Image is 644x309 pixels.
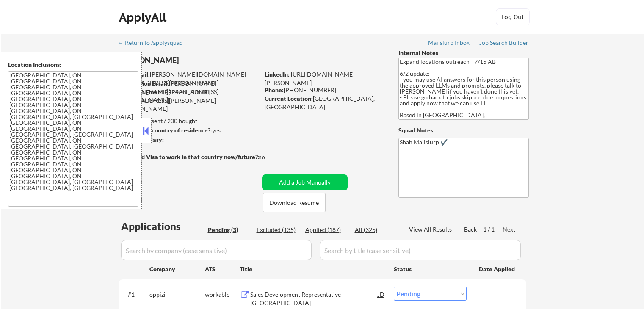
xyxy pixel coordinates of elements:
[257,226,299,234] div: Excluded (135)
[119,88,259,113] div: [PERSON_NAME][EMAIL_ADDRESS][PERSON_NAME][DOMAIN_NAME]
[119,153,260,160] strong: Will need Visa to work in that country now/future?:
[479,265,516,273] div: Date Applied
[149,290,205,299] div: oppizi
[305,226,348,234] div: Applied (187)
[265,86,284,94] strong: Phone:
[265,71,354,86] a: [URL][DOMAIN_NAME][PERSON_NAME]
[119,70,259,87] div: [PERSON_NAME][DOMAIN_NAME][EMAIL_ADDRESS][DOMAIN_NAME]
[149,265,205,273] div: Company
[265,86,384,94] div: [PHONE_NUMBER]
[464,225,478,234] div: Back
[479,39,529,48] a: Job Search Builder
[119,10,169,25] div: ApplyAll
[263,193,326,212] button: Download Resume
[250,290,378,307] div: Sales Development Representative - [GEOGRAPHIC_DATA]
[265,71,290,78] strong: LinkedIn:
[118,39,191,48] a: ← Return to /applysquad
[118,40,191,46] div: ← Return to /applysquad
[262,174,348,190] button: Add a Job Manually
[503,225,516,234] div: Next
[118,126,257,135] div: yes
[355,226,397,234] div: All (325)
[118,117,259,125] div: 187 sent / 200 bought
[428,40,470,46] div: Mailslurp Inbox
[118,127,212,134] strong: Can work in country of residence?:
[258,153,282,161] div: no
[208,226,250,234] div: Pending (3)
[483,225,503,234] div: 1 / 1
[428,39,470,48] a: Mailslurp Inbox
[409,225,454,234] div: View All Results
[496,8,530,25] button: Log Out
[398,126,529,135] div: Squad Notes
[119,55,293,66] div: [PERSON_NAME]
[265,94,384,111] div: [GEOGRAPHIC_DATA], [GEOGRAPHIC_DATA]
[394,261,467,276] div: Status
[320,240,521,260] input: Search by title (case sensitive)
[265,95,313,102] strong: Current Location:
[205,265,240,273] div: ATS
[128,290,143,299] div: #1
[121,240,312,260] input: Search by company (case sensitive)
[205,290,240,299] div: workable
[8,61,138,69] div: Location Inclusions:
[119,79,259,104] div: [PERSON_NAME][DOMAIN_NAME][EMAIL_ADDRESS][DOMAIN_NAME]
[121,221,205,232] div: Applications
[479,40,529,46] div: Job Search Builder
[377,287,386,302] div: JD
[398,49,529,57] div: Internal Notes
[240,265,386,273] div: Title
